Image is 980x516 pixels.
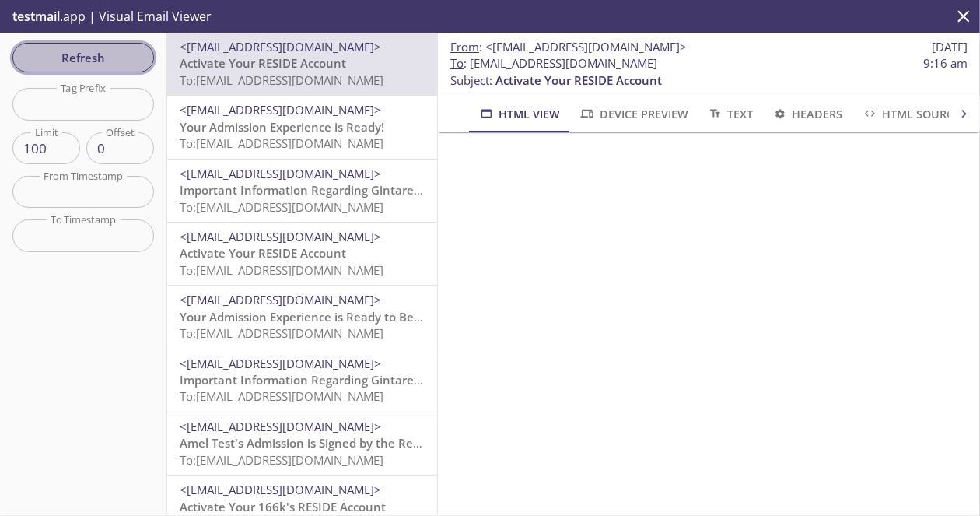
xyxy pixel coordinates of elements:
[180,452,383,468] span: To: [EMAIL_ADDRESS][DOMAIN_NAME]
[707,104,753,124] span: Text
[180,229,381,244] span: <[EMAIL_ADDRESS][DOMAIN_NAME]>
[167,33,437,95] div: <[EMAIL_ADDRESS][DOMAIN_NAME]>Activate Your RESIDE AccountTo:[EMAIL_ADDRESS][DOMAIN_NAME]
[450,55,464,71] span: To
[495,72,662,88] span: Activate Your RESIDE Account
[180,182,591,198] span: Important Information Regarding Gintare Test's Admission to ACME 2019
[180,166,381,181] span: <[EMAIL_ADDRESS][DOMAIN_NAME]>
[923,55,968,72] span: 9:16 am
[180,419,381,434] span: <[EMAIL_ADDRESS][DOMAIN_NAME]>
[932,39,968,55] span: [DATE]
[450,55,968,89] p: :
[167,160,437,222] div: <[EMAIL_ADDRESS][DOMAIN_NAME]>Important Information Regarding Gintare Test's Admission to ACME 20...
[180,55,346,71] span: Activate Your RESIDE Account
[450,39,687,55] span: :
[167,412,437,475] div: <[EMAIL_ADDRESS][DOMAIN_NAME]>Amel Test's Admission is Signed by the ResidentTo:[EMAIL_ADDRESS][D...
[180,499,386,514] span: Activate Your 166k's RESIDE Account
[180,309,481,325] span: Your Admission Experience is Ready to Be Completed!
[12,43,154,72] button: Refresh
[579,104,688,124] span: Device Preview
[180,482,381,497] span: <[EMAIL_ADDRESS][DOMAIN_NAME]>
[180,372,591,388] span: Important Information Regarding Gintare Test's Admission to ACME 2019
[180,102,381,118] span: <[EMAIL_ADDRESS][DOMAIN_NAME]>
[167,223,437,285] div: <[EMAIL_ADDRESS][DOMAIN_NAME]>Activate Your RESIDE AccountTo:[EMAIL_ADDRESS][DOMAIN_NAME]
[180,39,381,54] span: <[EMAIL_ADDRESS][DOMAIN_NAME]>
[772,104,842,124] span: Headers
[180,72,383,88] span: To: [EMAIL_ADDRESS][DOMAIN_NAME]
[485,39,687,54] span: <[EMAIL_ADDRESS][DOMAIN_NAME]>
[450,39,479,54] span: From
[180,135,383,151] span: To: [EMAIL_ADDRESS][DOMAIN_NAME]
[12,8,60,25] span: testmail
[862,104,960,124] span: HTML Source
[180,435,448,451] span: Amel Test's Admission is Signed by the Resident
[478,104,560,124] span: HTML View
[180,292,381,307] span: <[EMAIL_ADDRESS][DOMAIN_NAME]>
[180,245,346,261] span: Activate Your RESIDE Account
[180,356,381,371] span: <[EMAIL_ADDRESS][DOMAIN_NAME]>
[167,96,437,158] div: <[EMAIL_ADDRESS][DOMAIN_NAME]>Your Admission Experience is Ready!To:[EMAIL_ADDRESS][DOMAIN_NAME]
[167,286,437,348] div: <[EMAIL_ADDRESS][DOMAIN_NAME]>Your Admission Experience is Ready to Be Completed!To:[EMAIL_ADDRES...
[180,199,383,215] span: To: [EMAIL_ADDRESS][DOMAIN_NAME]
[180,325,383,341] span: To: [EMAIL_ADDRESS][DOMAIN_NAME]
[180,388,383,404] span: To: [EMAIL_ADDRESS][DOMAIN_NAME]
[180,262,383,278] span: To: [EMAIL_ADDRESS][DOMAIN_NAME]
[25,47,142,68] span: Refresh
[180,119,384,135] span: Your Admission Experience is Ready!
[450,55,657,72] span: : [EMAIL_ADDRESS][DOMAIN_NAME]
[450,72,489,88] span: Subject
[167,349,437,412] div: <[EMAIL_ADDRESS][DOMAIN_NAME]>Important Information Regarding Gintare Test's Admission to ACME 20...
